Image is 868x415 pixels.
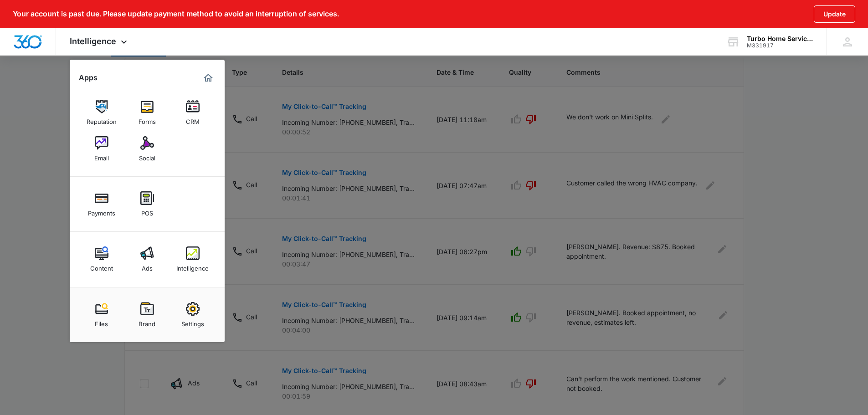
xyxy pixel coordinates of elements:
[139,113,156,125] div: Forms
[130,297,164,332] a: Brand
[90,260,113,272] div: Content
[139,150,155,162] div: Social
[84,297,119,332] a: Files
[88,205,115,217] div: Payments
[175,242,210,277] a: Intelligence
[175,95,210,130] a: CRM
[13,10,339,18] p: Your account is past due. Please update payment method to avoid an interruption of services.
[84,132,119,166] a: Email
[130,187,164,221] a: POS
[141,205,153,217] div: POS
[130,242,164,277] a: Ads
[139,316,155,328] div: Brand
[181,316,204,328] div: Settings
[130,95,164,130] a: Forms
[186,113,200,125] div: CRM
[94,150,109,162] div: Email
[130,132,164,166] a: Social
[747,42,813,49] div: account id
[176,260,209,272] div: Intelligence
[79,73,98,82] h2: Apps
[87,113,117,125] div: Reputation
[747,35,813,42] div: account name
[814,5,855,23] button: Update
[70,36,116,46] span: Intelligence
[201,71,216,85] a: Marketing 360® Dashboard
[84,242,119,277] a: Content
[84,95,119,130] a: Reputation
[84,187,119,221] a: Payments
[142,260,153,272] div: Ads
[175,297,210,332] a: Settings
[56,28,143,55] div: Intelligence
[95,316,108,328] div: Files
